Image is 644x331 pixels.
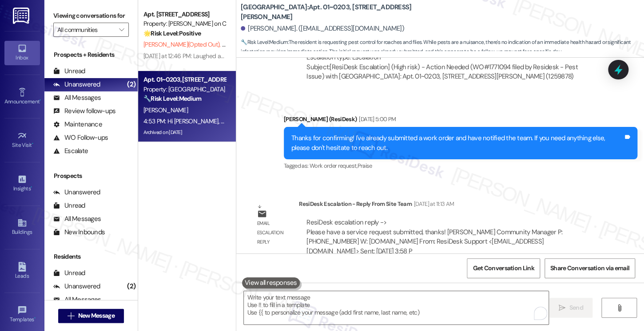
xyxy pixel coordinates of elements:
[306,63,596,82] div: Subject: [ResiDesk Escalation] (High risk) - Action Needed (WO#1771094 filed by Residesk - Pest I...
[545,258,635,278] button: Share Conversation via email
[53,120,102,129] div: Maintenance
[310,162,358,169] span: Work order request ,
[53,201,85,210] div: Unread
[616,304,623,311] i: 
[53,80,100,89] div: Unanswered
[53,67,85,76] div: Unread
[569,303,583,312] span: Send
[143,127,227,138] div: Archived on [DATE]
[291,134,623,153] div: Thanks for confirming! I've already submitted a work order and have notified the team. If you nee...
[473,264,534,273] span: Get Conversation Link
[549,298,592,318] button: Send
[143,10,226,19] div: Apt. [STREET_ADDRESS]
[53,9,129,23] label: Viewing conversations for
[257,219,292,247] div: Email escalation reply
[241,24,404,33] div: [PERSON_NAME]. ([EMAIL_ADDRESS][DOMAIN_NAME])
[40,97,41,103] span: •
[4,128,40,152] a: Site Visit •
[241,3,418,22] b: [GEOGRAPHIC_DATA]: Apt. 01~0203, [STREET_ADDRESS][PERSON_NAME]
[44,252,138,261] div: Residents
[143,29,201,37] strong: 🌟 Risk Level: Positive
[143,95,201,102] strong: 🔧 Risk Level: Medium
[53,268,85,278] div: Unread
[53,214,101,224] div: All Messages
[143,40,222,48] span: [PERSON_NAME] (Opted Out)
[143,75,226,84] div: Apt. 01~0203, [STREET_ADDRESS][PERSON_NAME]
[4,259,40,283] a: Leads
[559,304,565,311] i: 
[4,172,40,196] a: Insights •
[53,228,105,237] div: New Inbounds
[125,78,138,91] div: (2)
[119,26,124,33] i: 
[53,188,100,197] div: Unanswered
[143,85,226,94] div: Property: [GEOGRAPHIC_DATA]
[550,264,629,273] span: Share Conversation via email
[244,291,549,324] textarea: To enrich screen reader interactions, please activate Accessibility in Grammarly extension settings
[31,184,32,190] span: •
[44,50,138,59] div: Prospects + Residents
[53,146,88,156] div: Escalate
[284,159,637,172] div: Tagged as:
[241,39,288,46] strong: 🔧 Risk Level: Medium
[53,133,108,142] div: WO Follow-ups
[53,295,101,304] div: All Messages
[44,171,138,181] div: Prospects
[357,162,372,169] span: Praise
[57,23,115,37] input: All communities
[299,199,603,212] div: ResiDesk Escalation - Reply From Site Team
[306,218,562,255] div: ResiDesk escalation reply -> Please have a service request submitted, thanks! [PERSON_NAME] Commu...
[53,282,100,291] div: Unanswered
[143,106,188,114] span: [PERSON_NAME]
[78,311,115,320] span: New Message
[13,8,31,24] img: ResiDesk Logo
[143,19,226,28] div: Property: [PERSON_NAME] on Canal
[125,280,138,293] div: (2)
[53,106,115,116] div: Review follow-ups
[357,114,396,124] div: [DATE] 5:00 PM
[143,52,242,60] div: [DATE] at 12:46 PM: Laughed at “STOP”
[34,315,36,321] span: •
[4,303,40,327] a: Templates •
[4,215,40,239] a: Buildings
[467,258,540,278] button: Get Conversation Link
[32,141,33,147] span: •
[284,114,637,127] div: [PERSON_NAME] (ResiDesk)
[412,199,454,209] div: [DATE] at 11:13 AM
[241,38,644,57] span: : The resident is requesting pest control for roaches and flies. While pests are a nuisance, ther...
[53,93,101,102] div: All Messages
[68,312,74,319] i: 
[58,309,124,323] button: New Message
[4,41,40,65] a: Inbox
